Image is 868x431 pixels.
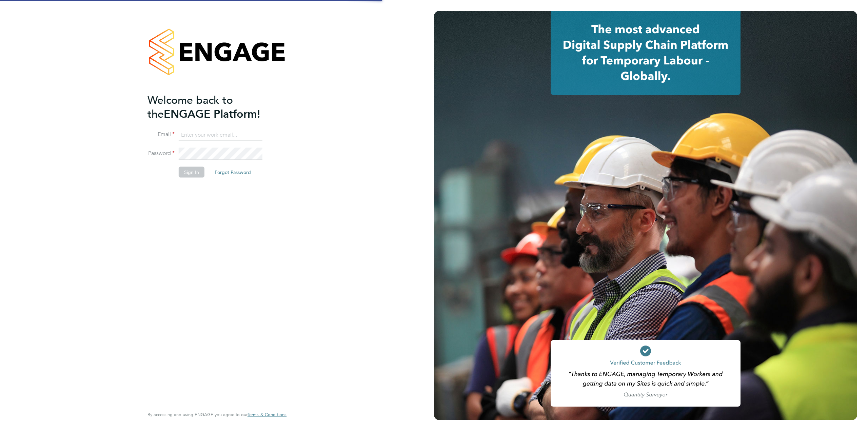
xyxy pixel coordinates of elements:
[209,167,256,178] button: Forgot Password
[147,93,233,120] span: Welcome back to the
[147,131,175,138] label: Email
[248,412,287,417] a: Terms & Conditions
[248,412,287,417] span: Terms & Conditions
[179,167,204,178] button: Sign In
[147,150,175,157] label: Password
[147,93,280,121] h2: ENGAGE Platform!
[147,412,287,417] span: By accessing and using ENGAGE you agree to our
[179,129,262,141] input: Enter your work email...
